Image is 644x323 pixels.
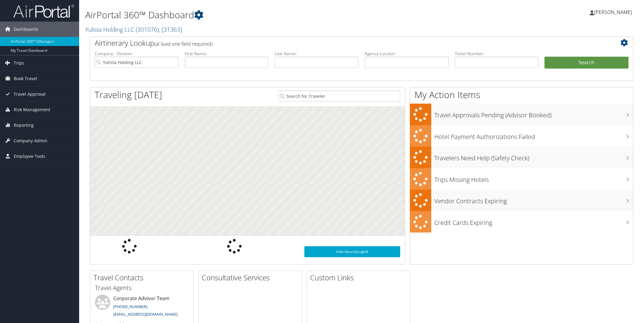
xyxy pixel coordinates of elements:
a: Travelers Need Help (Safety Check) [410,147,633,168]
span: , [ 31363 ] [159,25,182,34]
span: Company Admin [14,133,47,148]
a: Vendor Contracts Expiring [410,190,633,211]
span: ( 301076 ) [136,25,159,34]
span: Risk Management [14,102,50,117]
h3: Credit Cards Expiring [434,215,633,227]
span: Reporting [14,118,34,133]
h1: My Action Items [410,88,633,101]
span: Travel Approval [14,87,46,102]
a: [PHONE_NUMBER] [113,304,147,309]
a: Credit Cards Expiring [410,211,633,233]
h2: Airtinerary Lookup [95,38,583,48]
a: Trips Missing Hotels [410,168,633,190]
h3: Travel Agents [95,284,189,292]
h3: Travel Approvals Pending (Advisor Booked) [434,108,633,119]
input: Search for Traveler [278,91,400,102]
label: Last Name: [275,51,359,57]
span: [PERSON_NAME] [594,9,632,16]
span: Dashboards [14,22,38,37]
h2: Custom Links [310,272,410,283]
span: Employee Tools [14,149,45,164]
a: Hotel Payment Authorizations Failed [410,125,633,147]
label: First Name: [185,51,269,57]
span: Trips [14,55,24,71]
a: [EMAIL_ADDRESS][DOMAIN_NAME] [113,311,177,317]
h1: Traveling [DATE] [95,88,162,101]
label: Agency Locator: [365,51,449,57]
h3: Travelers Need Help (Safety Check) [434,151,633,162]
h3: Hotel Payment Authorizations Failed [434,130,633,141]
a: View SecurityLogic® [304,246,400,257]
h2: Travel Contacts [93,272,193,283]
a: Yulista Holding LLC [85,25,182,34]
a: Travel Approvals Pending (Advisor Booked) [410,104,633,125]
li: Corporate Advisor Team [92,295,192,320]
h1: AirPortal 360™ Dashboard [85,9,454,21]
label: Ticket Number: [455,51,539,57]
label: Company - Division: [95,51,179,57]
button: Search [544,57,628,69]
img: airportal-logo.png [13,4,74,18]
span: (at least one field required) [154,41,212,47]
h3: Vendor Contracts Expiring [434,194,633,205]
h2: Consultative Services [202,272,302,283]
h3: Trips Missing Hotels [434,172,633,184]
span: Book Travel [14,71,37,86]
a: [PERSON_NAME] [590,3,638,21]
